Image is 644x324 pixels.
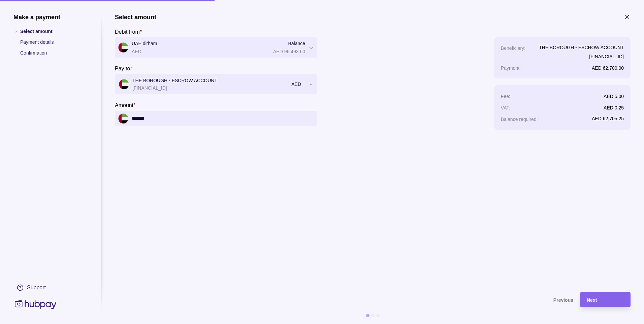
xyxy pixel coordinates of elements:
[115,13,156,21] h1: Select amount
[592,116,624,121] p: AED 62,705.25
[501,65,521,71] p: Payment :
[132,77,288,84] p: THE BOROUGH - ESCROW ACCOUNT
[501,105,510,110] p: VAT :
[13,13,88,21] h1: Make a payment
[587,297,597,303] span: Next
[115,29,140,35] p: Debit from
[115,101,135,109] label: Amount
[604,94,624,99] p: AED 5.00
[132,111,314,126] input: amount
[20,49,88,57] p: Confirmation
[13,281,88,295] a: Support
[20,28,88,35] p: Select amount
[501,45,525,51] p: Beneficiary :
[604,105,624,110] p: AED 0.25
[115,102,133,108] p: Amount
[115,66,130,71] p: Pay to
[592,65,624,71] p: AED 62,700.00
[115,28,142,36] label: Debit from
[20,38,88,46] p: Payment details
[115,64,132,72] label: Pay to
[580,292,631,307] button: Next
[539,53,624,60] p: [FINANCIAL_ID]
[539,44,624,51] p: THE BOROUGH - ESCROW ACCOUNT
[501,94,510,99] p: Fee :
[119,79,129,89] img: ae
[115,292,573,307] button: Previous
[501,117,538,122] p: Balance required :
[27,284,46,291] div: Support
[118,114,128,124] img: ae
[553,297,573,303] span: Previous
